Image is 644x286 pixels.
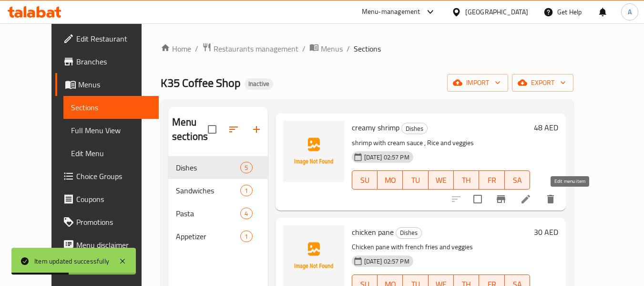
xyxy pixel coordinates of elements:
[352,241,531,253] p: Chicken pane with french fries and veggies
[520,77,566,89] span: export
[76,239,152,251] span: Menu disclaimer
[76,170,152,182] span: Choice Groups
[76,33,152,44] span: Edit Restaurant
[240,208,252,219] div: items
[407,173,424,187] span: TU
[55,165,159,188] a: Choice Groups
[168,156,268,179] div: Dishes5
[429,170,454,190] button: WE
[321,43,343,54] span: Menus
[360,257,413,266] span: [DATE] 02:57 PM
[309,42,343,55] a: Menus
[161,72,241,94] span: K35 Coffee Shop
[55,27,159,50] a: Edit Restaurant
[76,193,152,205] span: Coupons
[465,7,528,17] div: [GEOGRAPHIC_DATA]
[63,96,159,119] a: Sections
[195,43,198,54] li: /
[161,43,191,54] a: Home
[214,43,298,54] span: Restaurants management
[168,179,268,202] div: Sandwiches1
[202,119,222,139] span: Select all sections
[534,121,558,134] h6: 48 AED
[202,42,298,55] a: Restaurants management
[354,43,381,54] span: Sections
[539,188,562,211] button: delete
[34,256,109,266] div: Item updated successfully
[360,153,413,162] span: [DATE] 02:57 PM
[71,125,152,136] span: Full Menu View
[222,118,245,141] span: Sort sections
[505,170,530,190] button: SA
[176,208,240,219] span: Pasta
[352,225,394,239] span: chicken pane
[447,74,508,92] button: import
[509,173,526,187] span: SA
[458,173,475,187] span: TH
[302,43,306,54] li: /
[55,233,159,256] a: Menu disclaimer
[63,119,159,142] a: Full Menu View
[55,73,159,96] a: Menus
[172,115,208,144] h2: Menu sections
[628,7,632,17] span: A
[534,225,558,239] h6: 30 AED
[55,188,159,211] a: Coupons
[403,170,428,190] button: TU
[378,170,403,190] button: MO
[168,202,268,225] div: Pasta4
[362,6,420,18] div: Menu-management
[245,78,273,90] div: Inactive
[241,163,252,172] span: 5
[401,123,428,134] div: Dishes
[71,148,152,159] span: Edit Menu
[168,152,268,252] nav: Menu sections
[240,231,252,242] div: items
[245,80,273,88] span: Inactive
[283,121,344,182] img: creamy shrimp
[71,102,152,113] span: Sections
[176,162,240,173] span: Dishes
[490,188,512,211] button: Branch-specific-item
[241,232,252,241] span: 1
[241,209,252,218] span: 4
[168,225,268,248] div: Appetizer1
[396,227,421,238] span: Dishes
[402,123,427,134] span: Dishes
[63,142,159,165] a: Edit Menu
[479,170,504,190] button: FR
[347,43,350,54] li: /
[512,74,573,92] button: export
[352,120,399,135] span: creamy shrimp
[245,118,268,141] button: Add section
[176,231,240,242] span: Appetizer
[240,162,252,173] div: items
[161,42,573,55] nav: breadcrumb
[55,50,159,73] a: Branches
[396,227,422,239] div: Dishes
[483,173,501,187] span: FR
[381,173,399,187] span: MO
[176,185,240,196] span: Sandwiches
[76,216,152,228] span: Promotions
[78,79,152,90] span: Menus
[76,56,152,67] span: Branches
[352,170,378,190] button: SU
[241,186,252,195] span: 1
[432,173,450,187] span: WE
[356,173,374,187] span: SU
[455,77,501,89] span: import
[55,211,159,233] a: Promotions
[240,185,252,196] div: items
[454,170,479,190] button: TH
[352,137,531,149] p: shrimp with cream sauce , Rice and veggies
